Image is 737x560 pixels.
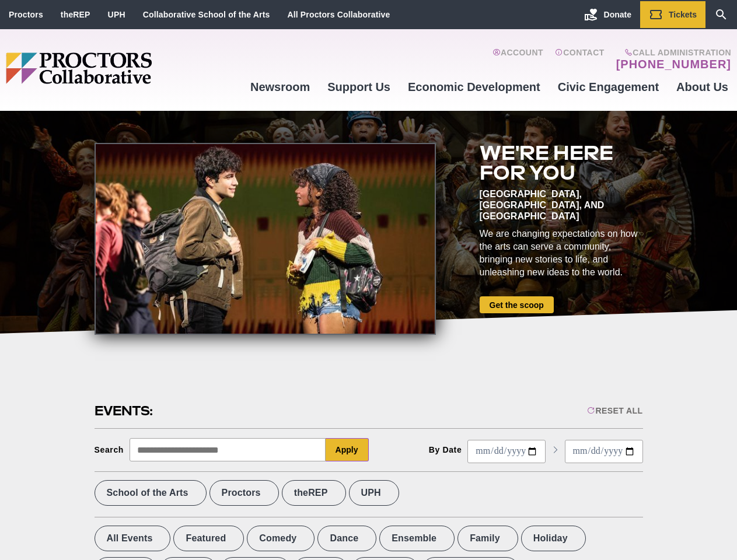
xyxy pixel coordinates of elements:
a: Civic Engagement [549,71,668,103]
label: All Events [95,526,171,551]
label: Comedy [247,526,315,551]
label: UPH [349,480,399,506]
span: Tickets [669,10,697,19]
label: School of the Arts [95,480,207,506]
label: Family [457,526,518,551]
a: Account [493,48,543,71]
a: Proctors [9,10,43,19]
span: Donate [604,10,631,19]
label: Ensemble [379,526,455,551]
a: [PHONE_NUMBER] [616,57,731,71]
a: Tickets [640,1,705,28]
div: By Date [429,445,462,454]
label: Featured [173,526,244,551]
button: Apply [326,438,369,461]
div: Reset All [587,406,642,415]
a: Collaborative School of the Arts [143,10,270,19]
a: All Proctors Collaborative [287,10,390,19]
span: Call Administration [613,48,731,57]
div: Search [95,445,124,454]
label: Dance [317,526,376,551]
a: Get the scoop [480,296,554,313]
label: Proctors [209,480,279,506]
a: Contact [555,48,605,71]
a: Newsroom [242,71,319,103]
label: Holiday [521,526,586,551]
a: Support Us [319,71,399,103]
a: Donate [575,1,640,28]
div: We are changing expectations on how the arts can serve a community, bringing new stories to life,... [480,228,643,279]
a: Search [705,1,737,28]
div: [GEOGRAPHIC_DATA], [GEOGRAPHIC_DATA], and [GEOGRAPHIC_DATA] [480,188,643,222]
a: UPH [108,10,125,19]
img: Proctors logo [6,52,242,84]
h2: We're here for you [480,143,643,183]
a: About Us [668,71,737,103]
label: theREP [282,480,346,506]
a: Economic Development [399,71,549,103]
h2: Events: [95,402,155,420]
a: theREP [61,10,90,19]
